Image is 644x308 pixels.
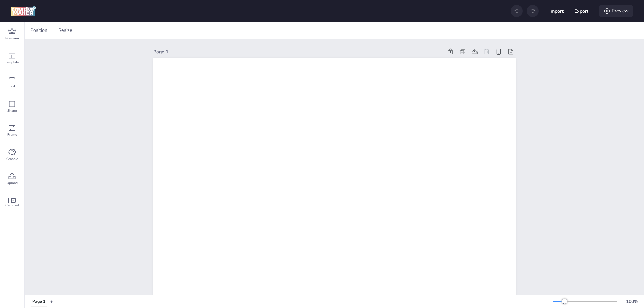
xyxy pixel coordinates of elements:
[549,4,563,18] button: Import
[5,203,19,208] span: Carousel
[29,27,49,34] span: Position
[7,180,18,186] span: Upload
[11,6,36,16] img: logo Creative Maker
[7,108,17,113] span: Shape
[7,132,17,137] span: Frame
[5,60,19,65] span: Template
[5,36,19,41] span: Premium
[6,156,18,162] span: Graphic
[32,299,45,305] div: Page 1
[28,296,50,307] div: Tabs
[153,48,443,55] div: Page 1
[574,4,588,18] button: Export
[624,298,640,305] div: 100 %
[599,5,633,17] div: Preview
[50,296,53,307] button: +
[9,84,15,89] span: Text
[57,27,74,34] span: Resize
